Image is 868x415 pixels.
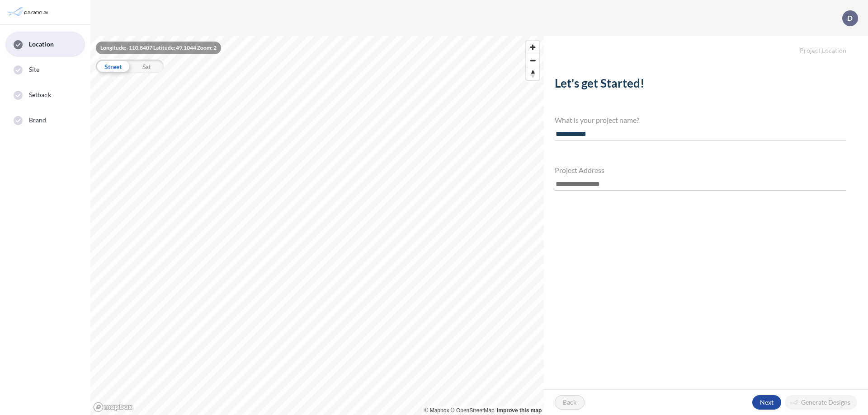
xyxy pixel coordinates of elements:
[130,60,164,73] div: Sat
[752,395,781,410] button: Next
[526,54,539,67] span: Zoom out
[497,407,542,414] a: Improve this map
[93,402,133,412] a: Mapbox homepage
[29,65,39,74] span: Site
[555,166,846,174] h4: Project Address
[555,116,846,124] h4: What is your project name?
[425,407,449,414] a: Mapbox
[555,76,846,94] h2: Let's get Started!
[847,14,853,22] p: D
[526,41,539,54] button: Zoom in
[96,60,130,73] div: Street
[526,67,539,80] button: Reset bearing to north
[760,398,774,407] p: Next
[90,36,544,415] canvas: Map
[544,36,868,55] h5: Project Location
[29,116,47,125] span: Brand
[451,407,495,414] a: OpenStreetMap
[29,90,51,99] span: Setback
[29,40,54,49] span: Location
[526,54,539,67] button: Zoom out
[96,42,221,54] div: Longitude: -110.8407 Latitude: 49.1044 Zoom: 2
[7,4,51,20] img: Parafin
